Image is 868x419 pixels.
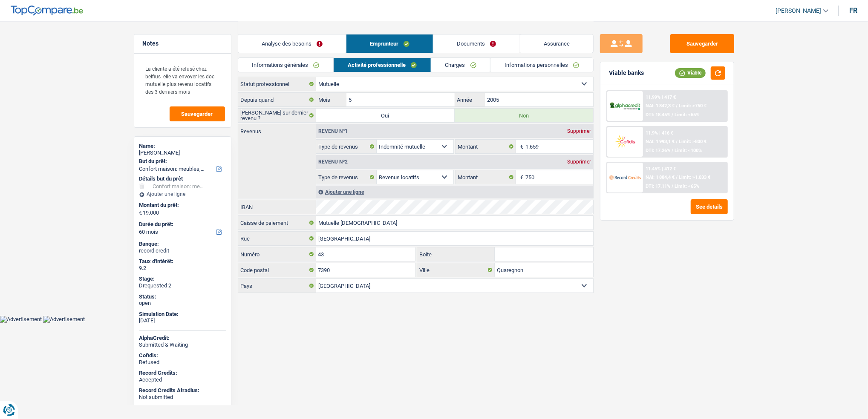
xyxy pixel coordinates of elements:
label: But du prêt: [139,158,224,165]
div: 11.9% | 416 € [646,130,673,136]
div: Refused [139,359,226,366]
label: Montant [456,170,516,184]
label: Non [455,109,593,122]
div: [PERSON_NAME] [139,149,226,156]
span: € [139,209,142,216]
img: AlphaCredit [609,101,641,111]
span: / [672,148,673,153]
span: Limit: <100% [675,148,702,153]
label: Numéro [238,247,316,261]
div: Cofidis: [139,352,226,359]
span: DTI: 18.45% [646,112,670,118]
a: Charges [431,58,490,72]
div: Taux d'intérêt: [139,258,226,265]
div: Ajouter une ligne [316,186,593,198]
div: fr [849,6,857,14]
label: Revenus [238,124,316,134]
div: 9.2 [139,265,226,272]
div: open [139,300,226,307]
span: / [676,139,678,144]
label: Type de revenus [316,170,377,184]
a: Analyse des besoins [238,34,346,53]
span: Limit: <65% [675,112,699,118]
span: / [676,103,678,109]
label: Montant [456,140,516,153]
label: Durée du prêt: [139,221,224,228]
label: IBAN [238,200,316,214]
label: Type de revenus [316,140,377,153]
label: Montant du prêt: [139,202,224,209]
span: / [672,112,673,118]
span: € [516,140,525,153]
button: Sauvegarder [170,106,225,121]
label: Pays [238,279,316,293]
button: See details [691,199,728,214]
a: Emprunteur [346,34,433,53]
div: Name: [139,143,226,149]
a: Documents [433,34,519,53]
span: NAI: 1 993,1 € [646,139,675,144]
span: Limit: >750 € [679,103,707,109]
div: Détails but du prêt [139,175,226,182]
img: TopCompare Logo [11,6,83,16]
div: Banque: [139,241,226,247]
a: Activité professionnelle [334,58,431,72]
span: / [676,175,678,180]
input: MM [346,93,454,106]
div: Ajouter une ligne [139,191,226,197]
div: Drequested 2 [139,282,226,289]
img: Advertisement [43,316,85,323]
label: Mois [316,93,346,106]
label: Caisse de paiement [238,216,316,230]
div: AlphaCredit: [139,335,226,342]
div: Record Credits Atradius: [139,387,226,394]
label: Boite [417,247,495,261]
label: Oui [316,109,455,122]
label: Année [455,93,485,106]
div: Revenu nº1 [316,129,350,134]
a: Assurance [520,34,593,53]
a: Informations personnelles [490,58,593,72]
div: Accepted [139,376,226,383]
label: Code postal [238,263,316,277]
div: Viable [675,68,706,77]
div: Stage: [139,276,226,282]
div: 11.99% | 417 € [646,95,676,100]
img: Record Credits [609,169,641,185]
div: Viable banks [609,69,644,77]
span: Limit: >1.033 € [679,175,710,180]
a: [PERSON_NAME] [769,4,828,18]
div: Simulation Date: [139,311,226,318]
a: Informations générales [238,58,334,72]
span: DTI: 17.26% [646,148,670,153]
img: Cofidis [609,134,641,149]
input: AAAA [485,93,593,106]
label: Rue [238,232,316,245]
div: Submitted & Waiting [139,342,226,348]
div: Record Credits: [139,370,226,376]
span: DTI: 17.11% [646,184,670,189]
div: [DATE] [139,317,226,324]
span: Sauvegarder [182,111,213,117]
span: € [516,170,525,184]
span: NAI: 1 842,3 € [646,103,675,109]
button: Sauvegarder [670,34,734,53]
span: NAI: 1 884,4 € [646,175,675,180]
h5: Notes [143,40,222,47]
label: Ville [417,263,495,277]
div: 11.45% | 412 € [646,166,676,172]
div: Revenu nº2 [316,159,350,164]
div: Supprimer [565,159,593,164]
label: [PERSON_NAME] sur dernier revenu ? [238,109,316,122]
label: Depuis quand [238,93,316,106]
div: Status: [139,293,226,300]
span: Limit: >800 € [679,139,707,144]
span: [PERSON_NAME] [776,7,821,14]
span: Limit: <65% [675,184,699,189]
label: Statut professionnel [238,77,316,91]
div: Supprimer [565,129,593,134]
div: Not submitted [139,394,226,401]
span: / [672,184,673,189]
div: record credit [139,247,226,254]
